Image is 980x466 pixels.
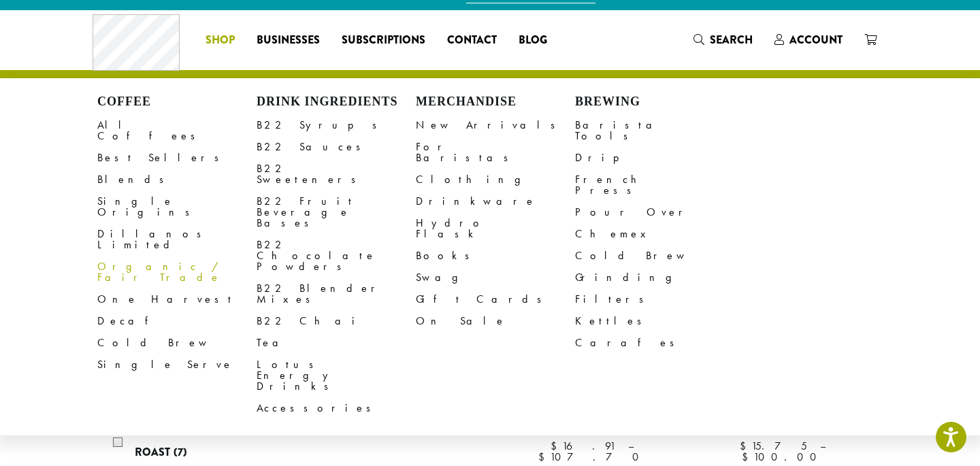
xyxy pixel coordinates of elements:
[416,169,575,190] a: Clothing
[575,245,734,267] a: Cold Brew
[514,222,670,463] a: Kona BlendRated 5.00 out of 5
[538,450,550,464] span: $
[257,332,416,354] a: Tea
[575,332,734,354] a: Carafes
[97,169,257,190] a: Blends
[257,158,416,190] a: B22 Sweeteners
[195,29,246,51] a: Shop
[575,114,734,147] a: Barista Tools
[416,288,575,310] a: Gift Cards
[206,32,235,49] span: Shop
[97,147,257,169] a: Best Sellers
[551,439,615,453] bdi: 16.91
[710,32,753,48] span: Search
[416,212,575,245] a: Hydro Flask
[257,95,416,110] h4: Drink Ingredients
[257,397,416,419] a: Accessories
[257,234,416,278] a: B22 Chocolate Powders
[820,439,826,453] span: –
[628,439,634,453] span: –
[97,288,257,310] a: One Harvest
[575,223,734,245] a: Chemex
[257,32,320,49] span: Businesses
[704,222,861,463] a: [GEOGRAPHIC_DATA]Rated 4.83 out of 5
[447,32,497,49] span: Contact
[97,95,257,110] h4: Coffee
[416,190,575,212] a: Drinkware
[789,32,843,48] span: Account
[575,310,734,332] a: Kettles
[257,136,416,158] a: B22 Sauces
[97,114,257,147] a: All Coffees
[416,310,575,332] a: On Sale
[257,354,416,397] a: Lotus Energy Drinks
[174,444,187,460] span: (7)
[740,439,751,453] span: $
[97,256,257,288] a: Organic / Fair Trade
[519,32,547,49] span: Blog
[740,439,807,453] bdi: 15.75
[135,424,214,460] span: Medium-Dark Roast
[575,147,734,169] a: Drip
[257,278,416,310] a: B22 Blender Mixes
[257,310,416,332] a: B22 Chai
[416,114,575,136] a: New Arrivals
[551,439,562,453] span: $
[97,223,257,256] a: Dillanos Limited
[575,267,734,288] a: Grinding
[416,95,575,110] h4: Merchandise
[97,310,257,332] a: Decaf
[342,32,425,49] span: Subscriptions
[97,354,257,376] a: Single Serve
[416,136,575,169] a: For Baristas
[575,169,734,201] a: French Press
[97,190,257,223] a: Single Origins
[257,114,416,136] a: B22 Syrups
[742,450,753,464] span: $
[538,450,645,464] bdi: 107.70
[416,267,575,288] a: Swag
[742,450,823,464] bdi: 100.00
[575,201,734,223] a: Pour Over
[575,288,734,310] a: Filters
[575,95,734,110] h4: Brewing
[97,332,257,354] a: Cold Brew
[257,190,416,234] a: B22 Fruit Beverage Bases
[416,245,575,267] a: Books
[683,29,764,51] a: Search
